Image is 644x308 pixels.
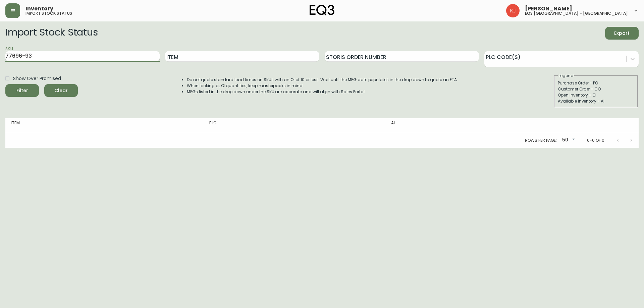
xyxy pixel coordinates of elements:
[13,75,61,82] span: Show Over Promised
[5,84,39,97] button: Filter
[204,118,386,133] th: PLC
[187,83,458,89] li: When looking at OI quantities, keep masterpacks in mind.
[558,80,634,86] div: Purchase Order - PO
[187,77,458,83] li: Do not quote standard lead times on SKUs with an OI of 10 or less. Wait until the MFG date popula...
[605,27,639,40] button: Export
[525,137,557,143] p: Rows per page:
[558,92,634,98] div: Open Inventory - OI
[559,135,576,146] div: 50
[610,29,633,38] span: Export
[386,118,531,133] th: AI
[5,118,204,133] th: Item
[25,11,72,15] h5: import stock status
[5,27,98,40] h2: Import Stock Status
[187,89,458,95] li: MFGs listed in the drop down under the SKU are accurate and will align with Sales Portal.
[558,73,574,79] legend: Legend
[525,11,628,15] h5: eq3 [GEOGRAPHIC_DATA] - [GEOGRAPHIC_DATA]
[525,6,572,11] span: [PERSON_NAME]
[44,84,78,97] button: Clear
[587,137,604,143] p: 0-0 of 0
[50,86,72,95] span: Clear
[310,5,334,15] img: logo
[558,86,634,92] div: Customer Order - CO
[506,4,520,17] img: 24a625d34e264d2520941288c4a55f8e
[558,98,634,104] div: Available Inventory - AI
[25,6,53,11] span: Inventory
